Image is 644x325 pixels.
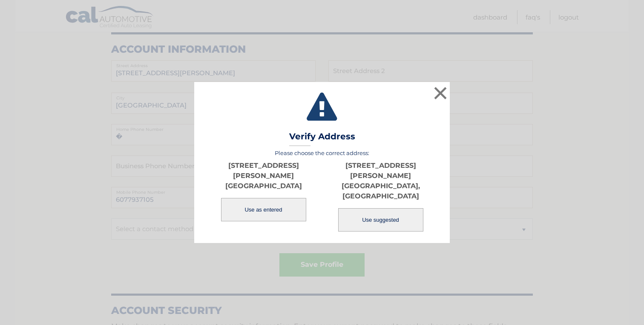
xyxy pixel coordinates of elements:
[205,161,322,191] p: [STREET_ADDRESS][PERSON_NAME] [GEOGRAPHIC_DATA]
[338,208,423,232] button: Use suggested
[322,161,439,201] p: [STREET_ADDRESS][PERSON_NAME] [GEOGRAPHIC_DATA], [GEOGRAPHIC_DATA]
[289,131,355,146] h3: Verify Address
[221,198,306,221] button: Use as entered
[205,150,439,232] div: Please choose the correct address:
[432,85,449,102] button: ×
